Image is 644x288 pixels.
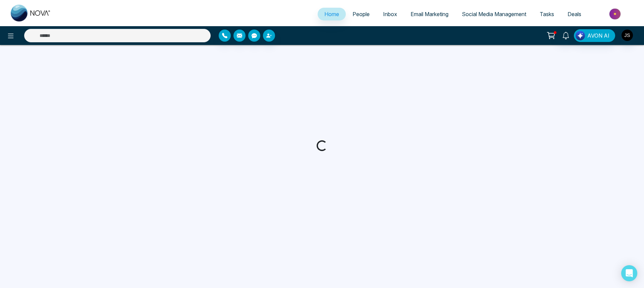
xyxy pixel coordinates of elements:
a: Email Marketing [404,8,455,20]
span: Tasks [540,11,554,17]
span: Inbox [383,11,397,17]
img: Nova CRM Logo [11,5,51,21]
button: AVON AI [574,29,615,42]
img: Lead Flow [576,31,585,40]
a: Inbox [376,8,404,20]
span: Home [324,11,339,17]
a: Home [318,8,346,20]
a: Deals [561,8,588,20]
span: AVON AI [587,32,609,40]
a: Social Media Management [455,8,533,20]
span: People [353,11,370,17]
span: Email Marketing [411,11,448,17]
span: Deals [568,11,581,17]
a: People [346,8,376,20]
a: Tasks [533,8,561,20]
img: User Avatar [622,30,633,41]
img: Market-place.gif [591,6,640,21]
div: Open Intercom Messenger [621,265,637,281]
span: Social Media Management [462,11,526,17]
